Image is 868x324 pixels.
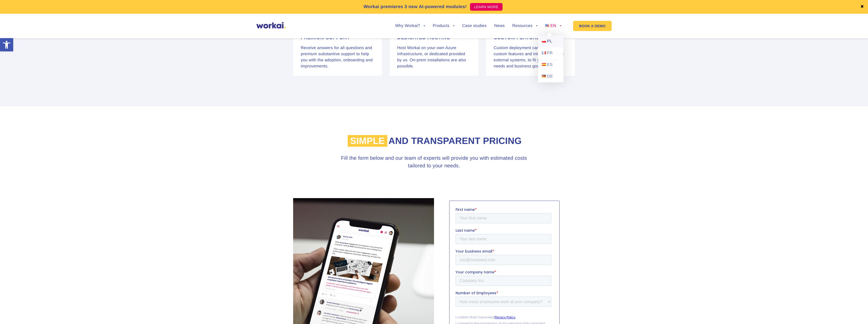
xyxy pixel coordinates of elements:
span: PL [547,39,552,43]
span: simple [348,135,387,147]
a: Why Workai? [395,24,425,28]
a: BOOK A DEMO [573,21,612,31]
p: Workai premieres 3 new AI-powered modules! [363,3,467,10]
h3: Fill the form below and our team of experts will provide you with estimated costs tailored to you... [339,154,529,170]
p: Custom deployment can include custom features and integrations with external systems, to fit your... [494,45,567,69]
a: News [494,24,505,28]
p: Host Workai on your own Azure infrastructure, or dedicated provided by us. On-prem installations ... [397,45,471,69]
a: Resources [512,24,538,28]
a: ✖ [860,5,864,9]
p: Receive answers for all questions and premium substantive support to help you with the adoption, ... [301,45,374,69]
span: EN [550,24,556,28]
a: PL [538,36,563,47]
a: ES [538,59,563,71]
a: DE [538,71,563,82]
h2: and transparent pricing [293,135,575,147]
a: LEARN MORE [470,3,503,11]
a: FR [538,47,563,59]
span: ES [547,63,553,67]
span: FR [547,51,553,55]
a: Products [433,24,455,28]
a: Case studies [462,24,487,28]
span: DE [547,74,553,79]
